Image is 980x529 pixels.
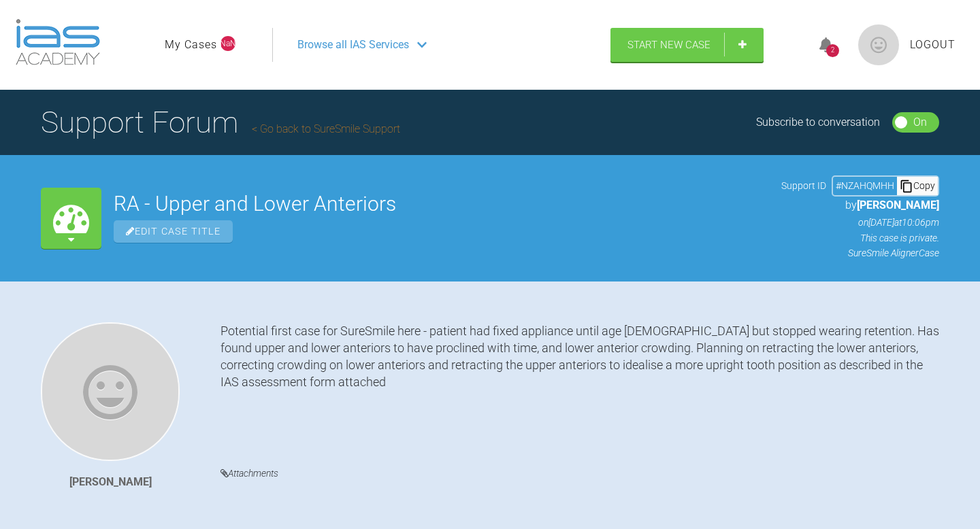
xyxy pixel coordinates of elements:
div: 2 [826,44,839,57]
img: Andrew El-Miligy [41,322,180,461]
span: Edit Case Title [114,220,233,243]
p: This case is private. [781,231,939,245]
span: Support ID [781,178,826,193]
div: # NZAHQMHH [833,178,897,193]
a: Start New Case [610,28,764,62]
a: My Cases [165,36,217,54]
h2: RA - Upper and Lower Anteriors [114,194,769,214]
div: [PERSON_NAME] [69,473,152,491]
p: on [DATE] at 10:06pm [781,215,939,230]
div: On [913,114,927,131]
img: profile.png [858,24,899,65]
p: SureSmile Aligner Case [781,245,939,260]
div: Potential first case for SureSmile here - patient had fixed appliance until age [DEMOGRAPHIC_DATA... [220,322,939,445]
a: Logout [910,36,955,54]
h1: Support Forum [41,99,400,146]
img: logo-light.3e3ef733.png [16,19,100,65]
h4: Attachments [220,465,939,482]
a: Go back to SureSmile Support [252,122,400,135]
span: NaN [220,36,235,51]
span: Start New Case [627,39,710,51]
span: [PERSON_NAME] [857,199,939,211]
div: Copy [897,177,938,194]
span: Browse all IAS Services [297,36,409,54]
p: by [781,197,939,214]
div: Subscribe to conversation [756,114,880,131]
